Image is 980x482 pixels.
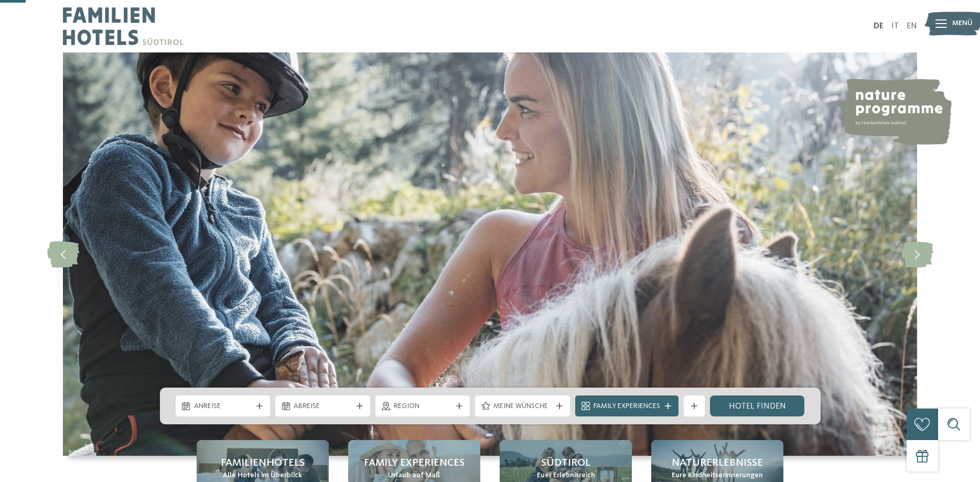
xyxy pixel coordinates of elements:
span: Eure Kindheitserinnerungen [672,470,763,481]
span: Urlaub auf Maß [388,470,440,481]
a: IT [891,22,899,30]
a: DE [874,22,884,30]
span: Familienhotels [221,456,305,470]
span: Meine Wünsche [493,401,552,412]
span: Euer Erlebnisreich [537,470,595,481]
span: Abreise [294,401,352,412]
span: Region [394,401,452,412]
span: Naturerlebnisse [672,456,763,470]
img: nature programme by Familienhotels Südtirol [836,79,952,145]
span: Alle Hotels im Überblick [223,470,302,481]
a: Hotel finden [710,395,805,416]
span: Family Experiences [594,401,660,412]
a: EN [907,22,917,30]
span: Family Experiences [364,456,465,470]
img: Familienhotels Südtirol: The happy family places [63,52,917,456]
span: Menü [952,18,973,29]
span: Südtirol [541,456,590,470]
span: Anreise [194,401,252,412]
